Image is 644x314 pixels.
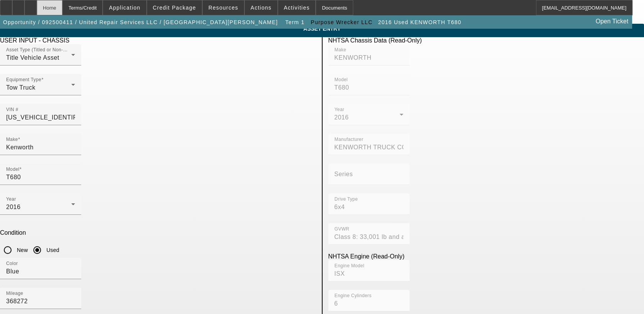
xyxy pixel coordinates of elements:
[45,246,59,254] label: Used
[334,227,349,232] mat-label: GVWR
[6,261,18,266] mat-label: Color
[334,293,372,298] mat-label: Engine Cylinders
[334,107,344,112] mat-label: Year
[6,54,59,61] span: Title Vehicle Asset
[278,0,316,15] button: Activities
[6,107,18,112] mat-label: VIN #
[109,5,140,11] span: Application
[334,263,364,268] mat-label: Engine Model
[153,5,196,11] span: Credit Package
[593,15,631,28] a: Open Ticket
[6,84,36,91] span: Tow Truck
[311,19,372,25] span: Purpose Wrecker LLC
[334,137,363,142] mat-label: Manufacturer
[6,204,21,210] span: 2016
[147,0,202,15] button: Credit Package
[6,137,18,142] mat-label: Make
[309,15,374,29] button: Purpose Wrecker LLC
[6,167,20,172] mat-label: Model
[334,197,358,202] mat-label: Drive Type
[203,0,244,15] button: Resources
[284,5,310,11] span: Activities
[378,19,461,25] span: 2016 Used KENWORTH T680
[3,19,278,25] span: Opportunity / 092500411 / United Repair Services LLC / [GEOGRAPHIC_DATA][PERSON_NAME]
[6,77,41,82] mat-label: Equipment Type
[103,0,146,15] button: Application
[6,47,77,52] mat-label: Asset Type (Titled or Non-Titled)
[334,77,348,82] mat-label: Model
[6,291,23,296] mat-label: Mileage
[6,197,16,202] mat-label: Year
[334,171,353,177] mat-label: Series
[245,0,277,15] button: Actions
[251,5,272,11] span: Actions
[285,19,305,25] span: Term 1
[334,47,346,52] mat-label: Make
[15,246,28,254] label: New
[376,15,463,29] button: 2016 Used KENWORTH T680
[208,5,238,11] span: Resources
[283,15,307,29] button: Term 1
